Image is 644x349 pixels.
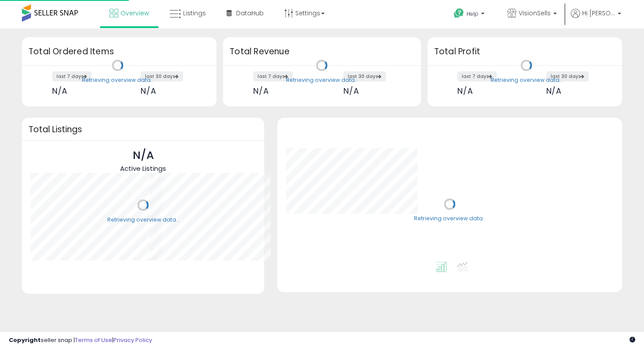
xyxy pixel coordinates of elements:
i: Get Help [453,8,464,19]
span: Help [467,10,478,18]
div: Retrieving overview data.. [107,216,179,224]
span: Listings [183,9,206,18]
span: Hi [PERSON_NAME] [582,9,615,18]
a: Privacy Policy [113,336,152,344]
a: Terms of Use [75,336,112,344]
div: Retrieving overview data.. [286,76,357,84]
span: VisionSells [519,9,551,18]
span: DataHub [236,9,264,18]
div: seller snap | | [9,336,152,345]
a: Hi [PERSON_NAME] [571,9,621,28]
strong: Copyright [9,336,41,344]
div: Retrieving overview data.. [82,76,153,84]
div: Retrieving overview data.. [491,76,562,84]
a: Help [447,1,493,28]
div: Retrieving overview data.. [414,215,485,223]
span: Overview [120,9,149,18]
